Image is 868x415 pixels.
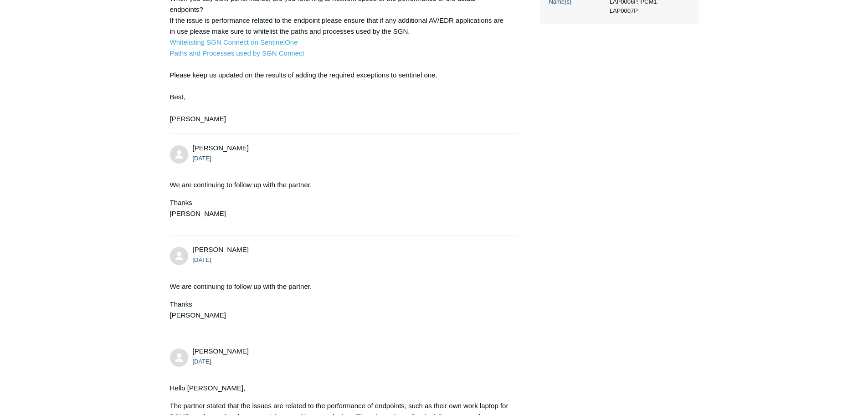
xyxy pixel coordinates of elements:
[170,49,304,57] a: Paths and Processes used by SGN Connect
[193,246,249,253] span: Scott Quinonez
[193,155,211,162] time: 09/19/2025, 13:57
[170,299,510,321] p: Thanks [PERSON_NAME]
[193,144,249,152] span: Scott Quinonez
[170,197,510,219] p: Thanks [PERSON_NAME]
[193,256,211,263] time: 09/22/2025, 10:25
[193,358,211,365] time: 09/22/2025, 12:49
[170,383,510,394] p: Hello [PERSON_NAME],
[170,38,298,46] a: Whitelisting SGN Connect on SentinelOne
[170,281,510,292] p: We are continuing to follow up with the partner.
[193,347,249,355] span: Scott Quinonez
[170,179,510,190] p: We are continuing to follow up with the partner.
